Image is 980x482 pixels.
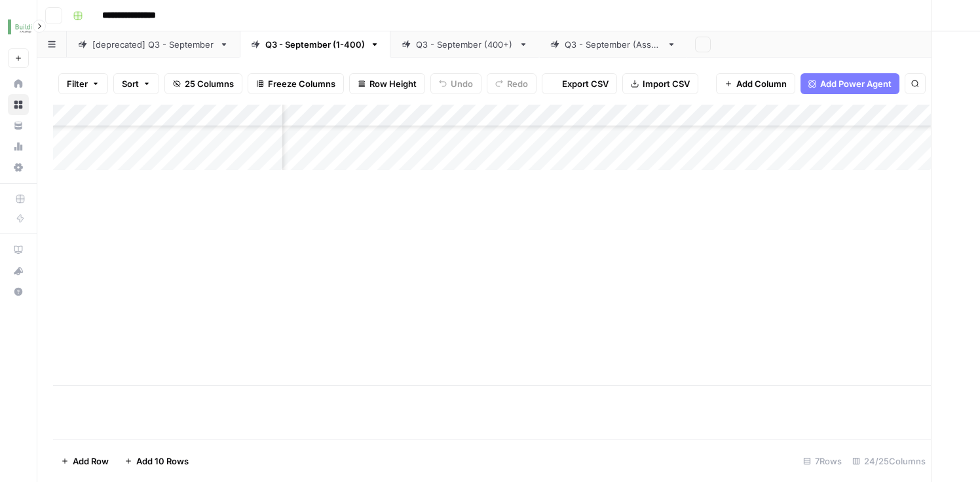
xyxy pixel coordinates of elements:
[416,38,514,51] div: Q3 - September (400+)
[8,239,29,260] a: AirOps Academy
[58,73,108,94] button: Filter
[164,73,242,94] button: 25 Columns
[73,455,109,468] span: Add Row
[8,136,29,157] a: Usage
[8,10,29,43] button: Workspace: Buildium
[8,260,29,281] button: What's new?
[430,73,481,94] button: Undo
[67,31,240,58] a: [deprecated] Q3 - September
[185,77,234,90] span: 25 Columns
[117,451,197,472] button: Add 10 Rows
[8,281,29,302] button: Help + Support
[113,73,159,94] button: Sort
[136,455,189,468] span: Add 10 Rows
[8,94,29,115] a: Browse
[8,73,29,94] a: Home
[390,31,539,58] a: Q3 - September (400+)
[8,157,29,178] a: Settings
[67,77,88,90] span: Filter
[451,77,473,90] span: Undo
[265,38,365,51] div: Q3 - September (1-400)
[349,73,425,94] button: Row Height
[248,73,344,94] button: Freeze Columns
[53,451,117,472] button: Add Row
[240,31,390,58] a: Q3 - September (1-400)
[92,38,214,51] div: [deprecated] Q3 - September
[122,77,139,90] span: Sort
[8,115,29,136] a: Your Data
[9,261,28,281] div: What's new?
[369,77,417,90] span: Row Height
[268,77,335,90] span: Freeze Columns
[8,15,31,39] img: Buildium Logo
